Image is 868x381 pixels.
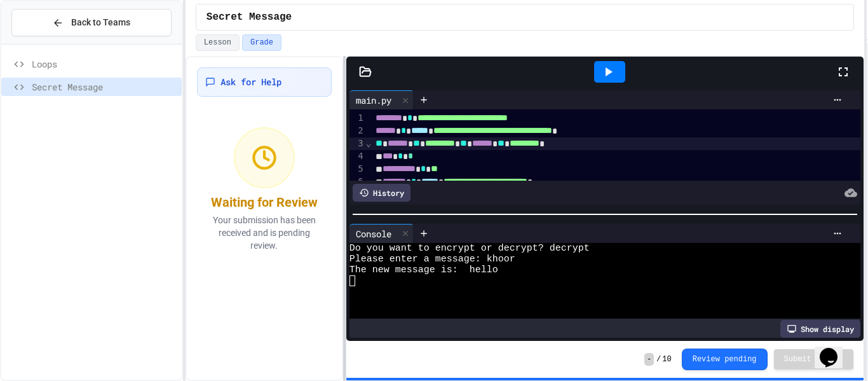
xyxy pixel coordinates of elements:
button: Grade [242,34,281,51]
span: Back to Teams [71,16,130,29]
span: Secret Message [207,10,292,25]
span: Secret Message [32,80,177,94]
iframe: chat widget [815,330,855,368]
button: Back to Teams [11,9,172,36]
button: Lesson [196,34,240,51]
span: Loops [32,57,177,71]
